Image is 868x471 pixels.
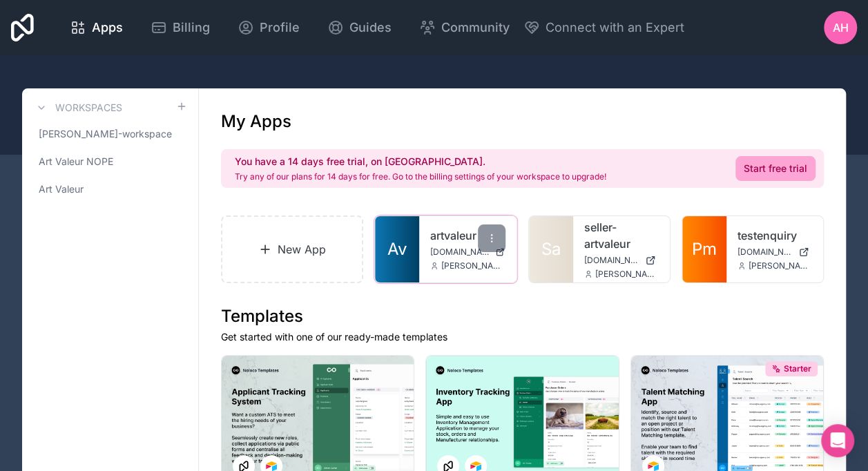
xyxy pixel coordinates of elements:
a: artvaleur [430,227,505,244]
a: Apps [59,12,134,43]
a: New App [221,215,363,283]
span: AH [833,19,849,36]
span: Community [441,18,510,37]
a: seller-artvaleur [584,219,659,252]
span: Connect with an Expert [546,18,684,37]
span: Art Valeur [39,182,84,196]
a: [PERSON_NAME]-workspace [33,122,187,146]
span: Starter [784,363,811,374]
span: Pm [692,238,717,260]
span: Apps [92,18,123,37]
span: Billing [173,18,210,37]
span: Av [387,238,407,260]
h1: My Apps [221,110,291,133]
h2: You have a 14 days free trial, on [GEOGRAPHIC_DATA]. [235,155,606,169]
a: Pm [682,216,726,282]
a: Av [375,216,419,282]
button: Connect with an Expert [523,18,684,37]
a: Art Valeur [33,177,187,202]
a: [DOMAIN_NAME] [737,247,812,258]
a: [DOMAIN_NAME] [430,247,505,258]
div: Open Intercom Messenger [821,424,854,457]
h1: Templates [221,305,824,327]
a: Start free trial [735,156,816,181]
a: Workspaces [33,99,122,116]
span: [PERSON_NAME][EMAIL_ADDRESS][DOMAIN_NAME] [749,260,812,271]
span: [DOMAIN_NAME] [430,247,490,258]
span: Art Valeur NOPE [39,155,113,169]
span: Profile [260,18,300,37]
a: Art Valeur NOPE [33,149,187,174]
span: [DOMAIN_NAME] [584,255,639,266]
a: Billing [139,12,221,43]
span: [PERSON_NAME][EMAIL_ADDRESS][DOMAIN_NAME] [595,269,659,280]
a: Sa [529,216,573,282]
a: Guides [316,12,403,43]
p: Try any of our plans for 14 days for free. Go to the billing settings of your workspace to upgrade! [235,171,606,182]
a: testenquiry [737,227,812,244]
span: [PERSON_NAME][EMAIL_ADDRESS][DOMAIN_NAME] [441,260,505,271]
span: Guides [349,18,392,37]
a: Community [408,12,521,43]
span: [DOMAIN_NAME] [737,247,793,258]
a: Profile [226,12,311,43]
a: [DOMAIN_NAME] [584,255,659,266]
h3: Workspaces [55,101,122,115]
span: Sa [541,238,561,260]
p: Get started with one of our ready-made templates [221,330,824,344]
span: [PERSON_NAME]-workspace [39,127,172,141]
